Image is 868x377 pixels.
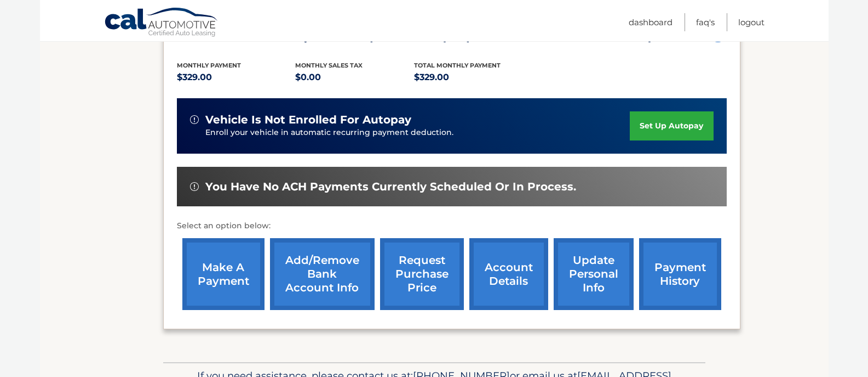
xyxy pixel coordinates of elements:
a: Dashboard [629,13,672,31]
a: Add/Remove bank account info [270,238,375,310]
span: Monthly sales Tax [295,61,363,69]
a: Cal Automotive [104,7,219,39]
p: Enroll your vehicle in automatic recurring payment deduction. [205,127,630,139]
a: set up autopay [630,111,713,140]
a: request purchase price [380,238,464,310]
span: Monthly Payment [177,61,241,69]
p: $329.00 [414,70,533,85]
img: alert-white.svg [190,182,199,191]
a: payment history [639,238,721,310]
p: $0.00 [295,70,414,85]
a: make a payment [182,238,265,310]
a: Logout [738,13,764,31]
span: Total Monthly Payment [414,61,501,69]
p: Select an option below: [177,220,727,233]
span: You have no ACH payments currently scheduled or in process. [205,180,576,194]
a: FAQ's [696,13,715,31]
p: $329.00 [177,70,296,85]
a: account details [469,238,548,310]
span: vehicle is not enrolled for autopay [205,113,411,127]
img: alert-white.svg [190,115,199,124]
a: update personal info [554,238,634,310]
